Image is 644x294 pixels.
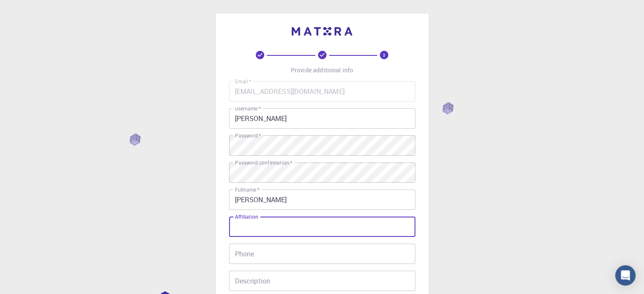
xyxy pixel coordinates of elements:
div: Open Intercom Messenger [615,265,636,286]
label: Password confirmation [235,159,292,166]
label: Email [235,78,251,85]
p: Provide additional info [291,66,353,74]
label: Affiliation [235,213,258,220]
label: Password [235,132,261,139]
label: Fullname [235,186,260,193]
label: username [235,105,261,112]
text: 3 [383,52,385,58]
